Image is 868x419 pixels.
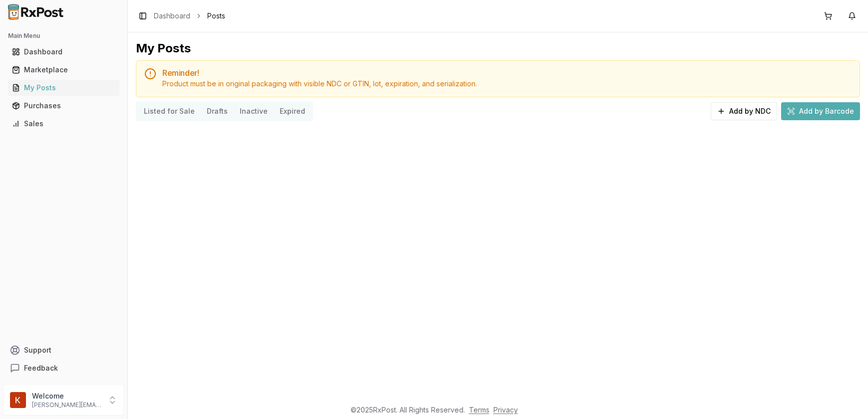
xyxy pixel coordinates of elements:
div: Purchases [12,101,115,111]
a: Sales [8,115,119,133]
div: Marketplace [12,65,115,75]
p: Welcome [32,391,101,401]
button: Dashboard [4,44,123,60]
button: Expired [274,103,311,119]
h2: Main Menu [8,32,119,40]
a: Dashboard [8,43,119,61]
span: Feedback [24,363,58,373]
a: Terms [469,406,489,414]
button: Marketplace [4,62,123,78]
a: Privacy [493,406,518,414]
div: Product must be in original packaging with visible NDC or GTIN, lot, expiration, and serialization. [162,79,852,89]
button: Add by Barcode [781,102,860,120]
button: Support [4,341,123,359]
button: Sales [4,116,123,132]
button: Feedback [4,359,123,377]
div: Sales [12,119,115,129]
h5: Reminder! [162,69,852,77]
button: Purchases [4,98,123,114]
span: Posts [207,11,225,21]
p: [PERSON_NAME][EMAIL_ADDRESS][DOMAIN_NAME] [32,401,101,409]
button: My Posts [4,80,123,96]
nav: breadcrumb [154,11,225,21]
div: My Posts [136,40,191,56]
a: Dashboard [154,11,190,21]
a: My Posts [8,79,119,97]
div: Dashboard [12,47,115,57]
div: My Posts [12,83,115,93]
img: RxPost Logo [4,4,68,20]
button: Listed for Sale [138,103,201,119]
img: User avatar [10,392,26,408]
button: Add by NDC [711,102,777,120]
button: Drafts [201,103,234,119]
a: Marketplace [8,61,119,79]
button: Inactive [234,103,274,119]
a: Purchases [8,97,119,115]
